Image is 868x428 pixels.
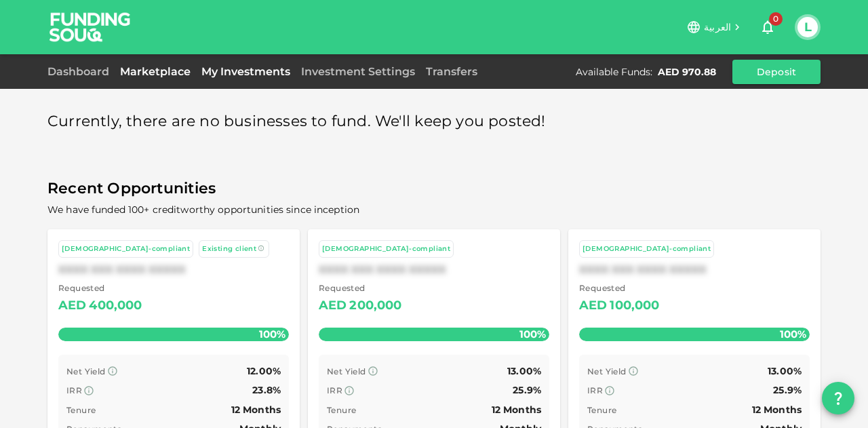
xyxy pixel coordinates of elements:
[58,295,86,317] div: AED
[587,385,603,395] span: IRR
[319,263,549,276] div: XXXX XXX XXXX XXXXX
[89,295,142,317] div: 400,000
[296,65,420,78] a: Investment Settings
[58,281,142,295] span: Requested
[492,404,541,416] span: 12 Months
[822,382,854,414] button: question
[256,324,289,344] span: 100%
[579,281,660,295] span: Requested
[768,365,802,377] span: 13.00%
[62,244,190,255] div: [DEMOGRAPHIC_DATA]-compliant
[349,295,401,317] div: 200,000
[583,244,711,255] div: [DEMOGRAPHIC_DATA]-compliant
[769,12,783,26] span: 0
[58,263,289,276] div: XXXX XXX XXXX XXXXX
[516,324,549,344] span: 100%
[776,324,810,344] span: 100%
[115,65,196,78] a: Marketplace
[327,405,356,415] span: Tenure
[66,366,106,376] span: Net Yield
[587,405,616,415] span: Tenure
[47,65,115,78] a: Dashboard
[66,405,96,415] span: Tenure
[773,384,802,396] span: 25.9%
[252,384,281,396] span: 23.8%
[579,295,607,317] div: AED
[704,21,731,33] span: العربية
[576,65,652,79] div: Available Funds :
[587,366,627,376] span: Net Yield
[420,65,483,78] a: Transfers
[202,244,256,253] span: Existing client
[610,295,659,317] div: 100,000
[231,404,281,416] span: 12 Months
[507,365,541,377] span: 13.00%
[66,385,82,395] span: IRR
[322,244,450,255] div: [DEMOGRAPHIC_DATA]-compliant
[319,281,402,295] span: Requested
[247,365,281,377] span: 12.00%
[579,263,810,276] div: XXXX XXX XXXX XXXXX
[47,109,546,135] span: Currently, there are no businesses to fund. We'll keep you posted!
[47,176,821,202] span: Recent Opportunities
[196,65,296,78] a: My Investments
[754,14,781,41] button: 0
[47,203,359,216] span: We have funded 100+ creditworthy opportunities since inception
[327,366,366,376] span: Net Yield
[732,60,821,84] button: Deposit
[797,17,818,37] button: L
[658,65,716,79] div: AED 970.88
[513,384,541,396] span: 25.9%
[327,385,342,395] span: IRR
[752,404,802,416] span: 12 Months
[319,295,347,317] div: AED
